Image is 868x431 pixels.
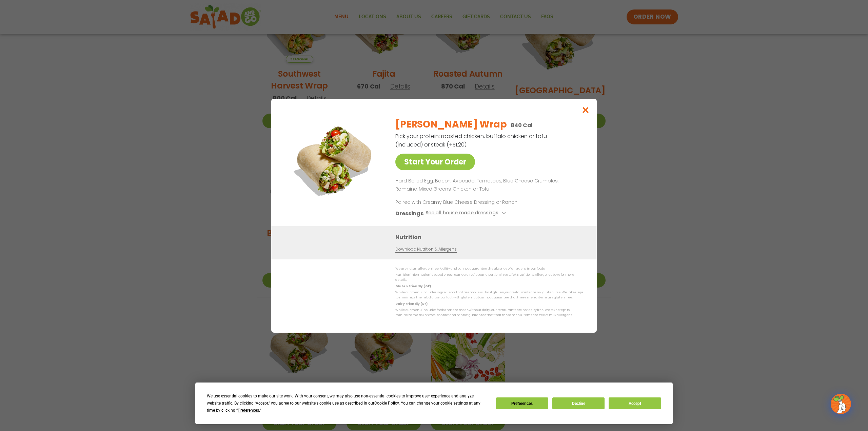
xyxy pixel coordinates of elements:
div: We use essential cookies to make our site work. With your consent, we may also use non-essential ... [207,393,488,414]
p: While our menu includes foods that are made without dairy, our restaurants are not dairy free. We... [395,308,583,318]
button: Decline [552,397,605,409]
h3: Dressings [395,209,423,217]
div: Cookie Consent Prompt [195,383,673,424]
button: Preferences [496,397,548,409]
p: Hard Boiled Egg, Bacon, Avocado, Tomatoes, Blue Cheese Crumbles, Romaine, Mixed Greens, Chicken o... [395,177,580,193]
h2: [PERSON_NAME] Wrap [395,117,507,132]
strong: Gluten Friendly (GF) [395,284,431,288]
p: While our menu includes ingredients that are made without gluten, our restaurants are not gluten ... [395,290,583,300]
img: wpChatIcon [831,394,850,413]
p: We are not an allergen free facility and cannot guarantee the absence of allergens in our foods. [395,266,583,271]
button: Close modal [575,99,597,121]
span: Cookie Policy [374,401,399,406]
p: Nutrition information is based on our standard recipes and portion sizes. Click Nutrition & Aller... [395,272,583,283]
p: Paired with Creamy Blue Cheese Dressing or Ranch [395,198,521,205]
p: 840 Cal [511,121,533,130]
a: Start Your Order [395,154,475,170]
h3: Nutrition [395,233,587,241]
a: Download Nutrition & Allergens [395,246,456,252]
button: Accept [609,397,661,409]
span: Preferences [238,408,259,413]
button: See all house made dressings [426,209,508,217]
p: Pick your protein: roasted chicken, buffalo chicken or tofu (included) or steak (+$1.20) [395,132,548,149]
img: Featured product photo for Cobb Wrap [287,112,381,207]
strong: Dairy Friendly (DF) [395,301,427,306]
